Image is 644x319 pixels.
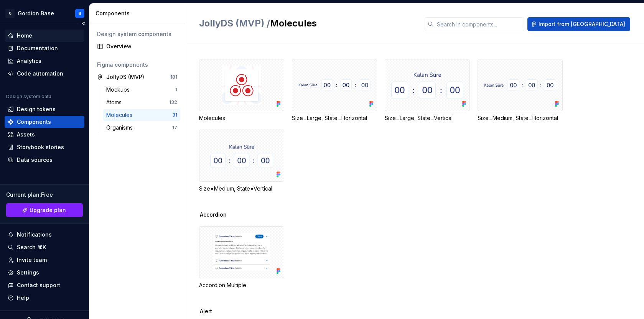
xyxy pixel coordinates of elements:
div: G [5,9,15,18]
div: Gordion Base [18,10,54,17]
div: 17 [172,125,177,131]
div: 181 [170,74,177,80]
div: Size=Large, State=Horizontal [292,59,377,122]
div: Design system data [6,94,51,100]
div: Size=Medium, State=Vertical [199,130,284,192]
div: Size=Large, State=Vertical [385,114,470,122]
div: B [79,10,81,16]
div: Components [17,118,51,126]
a: Documentation [5,42,84,54]
h2: Molecules [199,17,415,30]
span: Accordion [200,211,227,219]
div: Components [96,10,182,17]
div: Molecules [199,59,284,122]
div: Storybook stories [17,143,64,151]
a: Overview [94,40,180,53]
a: Storybook stories [5,141,84,153]
a: Assets [5,128,84,141]
div: Settings [17,269,39,276]
a: Code automation [5,67,84,80]
div: Size=Medium, State=Vertical [199,185,284,192]
div: Size=Medium, State=Horizontal [478,114,563,122]
div: Overview [106,43,177,50]
span: Upgrade plan [30,206,66,214]
div: Data sources [17,156,53,164]
div: Size=Large, State=Horizontal [292,114,377,122]
a: Data sources [5,154,84,166]
a: Organisms17 [103,122,180,134]
div: Analytics [17,57,41,65]
a: Design tokens [5,103,84,115]
div: Invite team [17,256,47,264]
div: Size=Large, State=Vertical [385,59,470,122]
a: Components [5,116,84,128]
button: Help [5,292,84,304]
div: Mockups [106,86,133,94]
div: Molecules [106,111,135,119]
a: Settings [5,266,84,279]
div: Design system components [97,30,177,38]
button: Search ⌘K [5,241,84,253]
span: Alert [200,307,212,315]
div: 1 [175,87,177,93]
button: Import from [GEOGRAPHIC_DATA] [527,17,630,31]
a: Atoms132 [103,96,180,109]
div: Contact support [17,281,60,289]
div: Size=Medium, State=Horizontal [478,59,563,122]
a: Mockups1 [103,84,180,96]
a: Invite team [5,254,84,266]
button: GGordion BaseB [2,5,87,21]
div: Organisms [106,124,136,132]
div: Accordion Multiple [199,226,284,289]
a: Analytics [5,55,84,67]
div: Atoms [106,99,125,106]
button: Notifications [5,229,84,241]
div: Accordion Multiple [199,281,284,289]
button: Collapse sidebar [78,18,89,29]
div: Documentation [17,44,58,52]
span: Import from [GEOGRAPHIC_DATA] [539,20,625,28]
div: Design tokens [17,105,56,113]
button: Contact support [5,279,84,291]
div: Molecules [199,114,284,122]
div: Current plan : Free [6,191,83,199]
a: Molecules31 [103,109,180,121]
div: Search ⌘K [17,243,46,251]
div: Code automation [17,70,63,77]
input: Search in components... [434,17,524,31]
a: JollyDS (MVP)181 [94,71,180,83]
div: Assets [17,131,35,138]
span: JollyDS (MVP) / [199,18,270,29]
div: Help [17,294,29,302]
a: Upgrade plan [6,203,83,217]
div: Figma components [97,61,177,69]
div: 132 [169,99,177,105]
div: JollyDS (MVP) [106,73,144,81]
div: Notifications [17,231,52,238]
div: Home [17,32,32,39]
a: Home [5,30,84,42]
div: 31 [172,112,177,118]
